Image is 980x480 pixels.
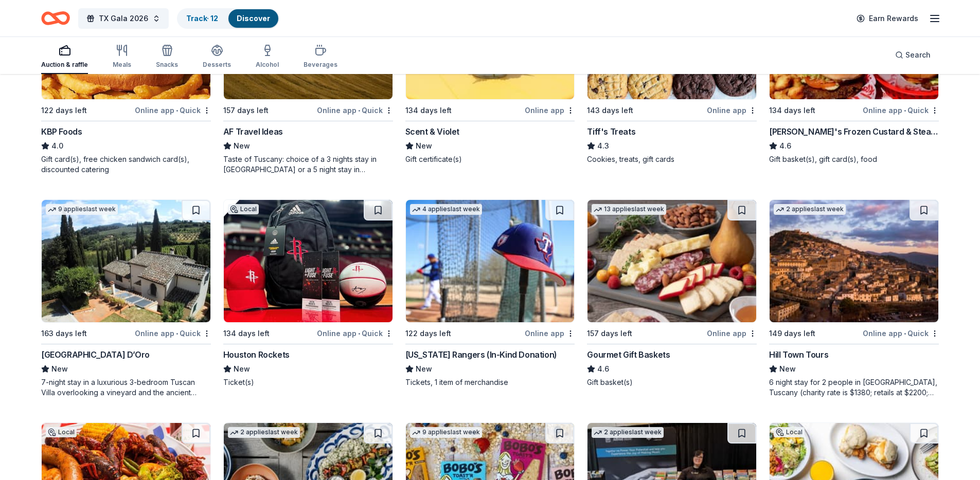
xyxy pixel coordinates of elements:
div: 149 days left [769,327,815,340]
img: Image for Villa Sogni D’Oro [42,200,210,322]
span: 4.6 [597,363,609,375]
div: Local [46,427,77,437]
button: Meals [113,40,131,74]
button: Alcohol [256,40,279,74]
div: Ticket(s) [223,377,393,387]
span: • [176,329,178,338]
div: Online app Quick [135,327,211,340]
div: Local [774,427,805,437]
div: Taste of Tuscany: choice of a 3 nights stay in [GEOGRAPHIC_DATA] or a 5 night stay in [GEOGRAPHIC... [223,154,393,175]
div: Gift basket(s) [587,377,757,387]
div: Snacks [156,61,178,69]
div: 163 days left [41,327,87,340]
div: Meals [113,61,131,69]
div: Online app Quick [317,104,393,117]
a: Discover [237,14,270,23]
span: New [51,363,68,375]
div: Online app [525,104,575,117]
div: Online app [707,327,757,340]
div: Hill Town Tours [769,348,828,361]
div: 157 days left [223,104,269,117]
span: • [358,106,360,115]
button: Beverages [304,40,337,74]
span: New [234,363,250,375]
a: Image for Hill Town Tours 2 applieslast week149 days leftOnline app•QuickHill Town ToursNew6 nigh... [769,199,939,398]
img: Image for Gourmet Gift Baskets [587,200,756,322]
a: Image for Villa Sogni D’Oro9 applieslast week163 days leftOnline app•Quick[GEOGRAPHIC_DATA] D’Oro... [41,199,211,398]
span: • [904,329,906,338]
button: Snacks [156,40,178,74]
div: Online app Quick [317,327,393,340]
a: Earn Rewards [850,9,924,28]
div: 134 days left [223,327,270,340]
div: Online app Quick [135,104,211,117]
div: 134 days left [405,104,452,117]
div: AF Travel Ideas [223,125,283,138]
div: Tickets, 1 item of merchandise [405,377,575,387]
div: 122 days left [405,327,451,340]
span: 4.0 [51,140,63,152]
a: Home [41,6,70,30]
img: Image for Hill Town Tours [770,200,938,322]
div: Auction & raffle [41,61,88,69]
a: Image for Houston RocketsLocal134 days leftOnline app•QuickHouston RocketsNewTicket(s) [223,199,393,387]
div: 2 applies last week [228,427,300,438]
span: 4.6 [779,140,791,152]
span: New [416,140,432,152]
div: Gift card(s), free chicken sandwich card(s), discounted catering [41,154,211,175]
div: KBP Foods [41,125,82,138]
span: Search [905,49,931,61]
div: Cookies, treats, gift cards [587,154,757,164]
span: TX Gala 2026 [99,12,148,25]
div: Gourmet Gift Baskets [587,348,670,361]
div: 4 applies last week [410,204,482,215]
div: Online app [707,104,757,117]
div: Gift certificate(s) [405,154,575,164]
span: • [176,106,178,115]
div: 2 applies last week [592,427,664,438]
div: 122 days left [41,104,87,117]
div: 9 applies last week [410,427,482,438]
div: Scent & Violet [405,125,459,138]
a: Image for Texas Rangers (In-Kind Donation)4 applieslast week122 days leftOnline app[US_STATE] Ran... [405,199,575,387]
div: 9 applies last week [46,204,118,215]
div: 143 days left [587,104,633,117]
img: Image for Texas Rangers (In-Kind Donation) [406,200,575,322]
div: Tiff's Treats [587,125,635,138]
div: Gift basket(s), gift card(s), food [769,154,939,164]
div: 157 days left [587,327,632,340]
div: [PERSON_NAME]'s Frozen Custard & Steakburgers [769,125,939,138]
button: Search [887,45,939,65]
button: Desserts [203,40,231,74]
div: [US_STATE] Rangers (In-Kind Donation) [405,348,557,361]
div: Houston Rockets [223,348,290,361]
div: Alcohol [256,61,279,69]
div: 2 applies last week [774,204,846,215]
div: Desserts [203,61,231,69]
a: Track· 12 [186,14,218,23]
button: Auction & raffle [41,40,88,74]
div: 13 applies last week [592,204,666,215]
div: Online app Quick [863,104,939,117]
span: New [416,363,432,375]
div: Online app Quick [863,327,939,340]
span: New [234,140,250,152]
button: Track· 12Discover [177,8,279,29]
div: [GEOGRAPHIC_DATA] D’Oro [41,348,150,361]
div: Beverages [304,61,337,69]
div: 134 days left [769,104,815,117]
span: New [779,363,796,375]
div: 7-night stay in a luxurious 3-bedroom Tuscan Villa overlooking a vineyard and the ancient walled ... [41,377,211,398]
div: Local [228,204,259,214]
a: Image for Gourmet Gift Baskets13 applieslast week157 days leftOnline appGourmet Gift Baskets4.6Gi... [587,199,757,387]
span: 4.3 [597,140,609,152]
div: Online app [525,327,575,340]
img: Image for Houston Rockets [224,200,393,322]
div: 6 night stay for 2 people in [GEOGRAPHIC_DATA], Tuscany (charity rate is $1380; retails at $2200;... [769,377,939,398]
span: • [358,329,360,338]
span: • [904,106,906,115]
button: TX Gala 2026 [78,8,169,29]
